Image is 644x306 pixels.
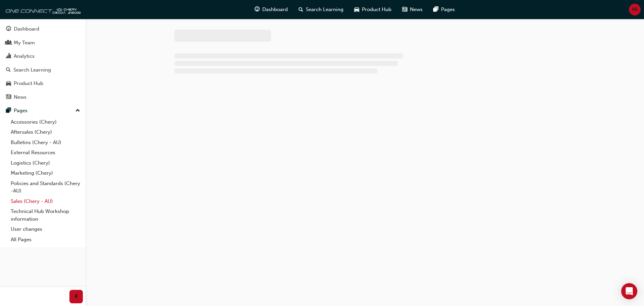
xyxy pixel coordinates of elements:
[6,53,11,59] span: chart-icon
[6,67,11,73] span: search-icon
[3,23,83,35] a: Dashboard
[8,206,83,224] a: Technical Hub Workshop information
[8,147,83,158] a: External Resources
[8,178,83,196] a: Policies and Standards (Chery -AU)
[8,224,83,234] a: User changes
[306,6,343,13] span: Search Learning
[262,6,288,13] span: Dashboard
[14,93,26,101] div: News
[3,3,80,16] img: oneconnect
[621,283,637,299] div: Open Intercom Messenger
[3,21,83,104] button: DashboardMy TeamAnalyticsSearch LearningProduct HubNews
[362,6,391,13] span: Product Hub
[428,3,460,16] a: pages-iconPages
[6,81,11,87] span: car-icon
[14,107,28,115] div: Pages
[6,40,11,46] span: people-icon
[3,77,83,90] a: Product Hub
[433,5,438,14] span: pages-icon
[632,6,638,13] span: MI
[14,25,39,33] div: Dashboard
[8,158,83,168] a: Logistics (Chery)
[6,108,11,114] span: pages-icon
[6,26,11,32] span: guage-icon
[3,91,83,103] a: News
[8,127,83,137] a: Aftersales (Chery)
[74,293,79,301] span: prev-icon
[3,50,83,62] a: Analytics
[397,3,428,16] a: news-iconNews
[255,5,260,14] span: guage-icon
[8,117,83,127] a: Accessories (Chery)
[8,196,83,207] a: Sales (Chery - AU)
[402,5,407,14] span: news-icon
[410,6,423,13] span: News
[6,94,11,100] span: news-icon
[299,5,303,14] span: search-icon
[3,64,83,76] a: Search Learning
[349,3,397,16] a: car-iconProduct Hub
[14,52,35,60] div: Analytics
[75,106,80,115] span: up-icon
[8,137,83,148] a: Bulletins (Chery - AU)
[293,3,349,16] a: search-iconSearch Learning
[14,39,35,47] div: My Team
[629,4,641,15] button: MI
[441,6,455,13] span: Pages
[3,104,83,117] button: Pages
[354,5,359,14] span: car-icon
[13,66,51,74] div: Search Learning
[249,3,293,16] a: guage-iconDashboard
[14,80,43,87] div: Product Hub
[8,234,83,245] a: All Pages
[3,37,83,49] a: My Team
[8,168,83,178] a: Marketing (Chery)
